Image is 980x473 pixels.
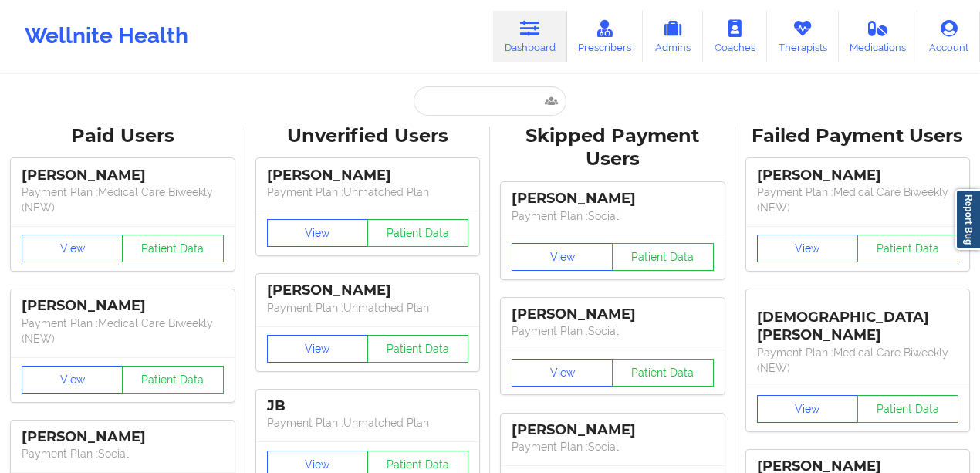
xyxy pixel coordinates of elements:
div: [PERSON_NAME] [267,167,469,184]
div: [PERSON_NAME] [512,190,714,208]
p: Payment Plan : Unmatched Plan [267,184,469,200]
button: Patient Data [367,219,468,247]
button: View [512,243,613,271]
button: View [757,395,858,423]
div: [DEMOGRAPHIC_DATA][PERSON_NAME] [757,297,959,344]
div: [PERSON_NAME] [757,167,959,184]
p: Payment Plan : Social [512,208,714,224]
p: Payment Plan : Unmatched Plan [267,415,469,431]
a: Dashboard [493,11,567,62]
div: [PERSON_NAME] [22,167,224,184]
div: [PERSON_NAME] [512,306,714,323]
div: [PERSON_NAME] [267,282,469,299]
a: Admins [643,11,703,62]
button: Patient Data [612,359,713,387]
a: Medications [839,11,918,62]
p: Payment Plan : Social [22,446,224,461]
p: Payment Plan : Social [512,439,714,454]
button: Patient Data [857,395,958,423]
button: View [512,359,613,387]
button: Patient Data [857,235,958,262]
div: JB [267,397,469,415]
button: Patient Data [612,243,713,271]
button: View [757,235,858,262]
a: Prescribers [567,11,644,62]
button: View [22,235,123,262]
div: Skipped Payment Users [501,124,725,172]
a: Coaches [703,11,767,62]
div: Paid Users [11,124,235,148]
p: Payment Plan : Unmatched Plan [267,300,469,316]
button: Patient Data [122,235,223,262]
div: Unverified Users [256,124,480,148]
button: View [22,366,123,394]
div: Failed Payment Users [746,124,970,148]
p: Payment Plan : Medical Care Biweekly (NEW) [22,316,224,346]
a: Account [917,11,980,62]
p: Payment Plan : Medical Care Biweekly (NEW) [757,345,959,376]
p: Payment Plan : Medical Care Biweekly (NEW) [22,184,224,215]
a: Report Bug [955,189,980,250]
p: Payment Plan : Medical Care Biweekly (NEW) [757,184,959,215]
a: Therapists [767,11,839,62]
button: View [267,219,368,247]
div: [PERSON_NAME] [22,428,224,446]
button: Patient Data [122,366,223,394]
p: Payment Plan : Social [512,323,714,339]
div: [PERSON_NAME] [512,421,714,439]
button: View [267,335,368,363]
div: [PERSON_NAME] [22,297,224,315]
button: Patient Data [367,335,468,363]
